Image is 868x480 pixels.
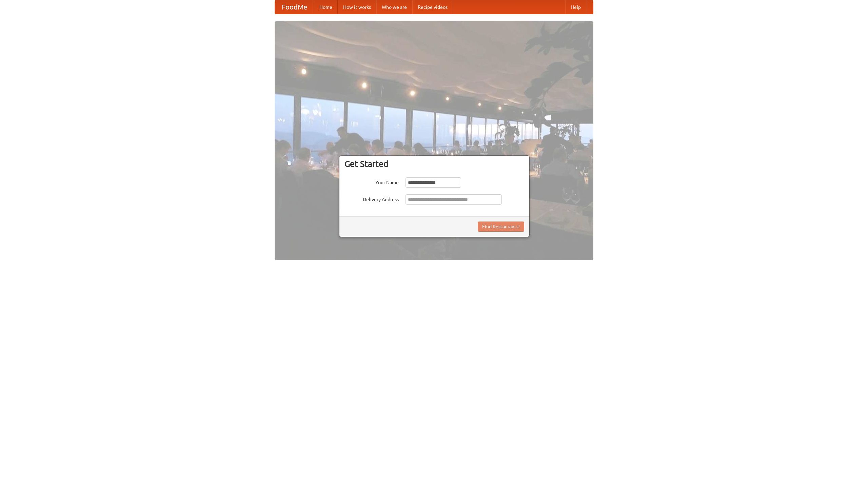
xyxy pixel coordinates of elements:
h3: Get Started [344,159,524,169]
a: FoodMe [275,0,314,14]
label: Delivery Address [344,194,399,203]
button: Find Restaurants! [478,222,524,232]
a: Help [565,0,586,14]
a: How it works [338,0,376,14]
label: Your Name [344,177,399,186]
a: Recipe videos [412,0,453,14]
a: Home [314,0,338,14]
a: Who we are [376,0,412,14]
